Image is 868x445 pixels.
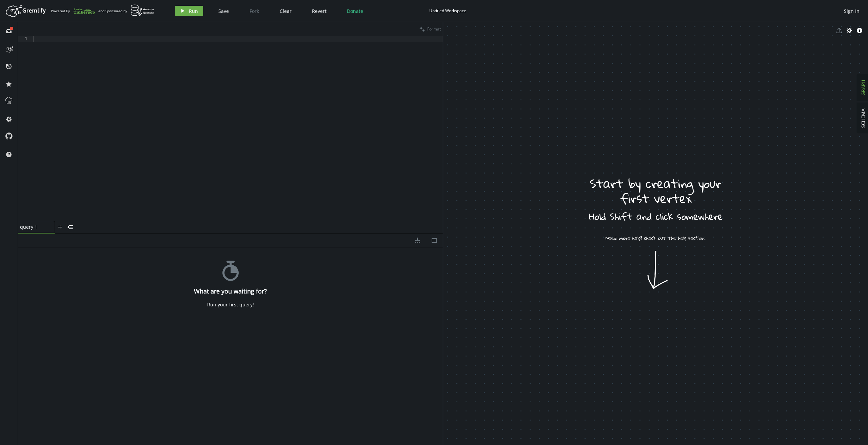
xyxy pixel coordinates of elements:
[347,8,363,14] span: Donate
[860,108,866,128] span: SCHEMA
[194,288,267,295] h4: What are you waiting for?
[429,8,466,13] div: Untitled Workspace
[280,8,292,14] span: Clear
[131,4,155,16] img: AWS Neptune
[250,8,259,14] span: Fork
[342,6,368,16] button: Donate
[841,6,863,16] button: Sign In
[18,36,32,42] div: 1
[844,8,860,14] span: Sign In
[312,8,327,14] span: Revert
[213,6,234,16] button: Save
[51,5,95,17] div: Powered By
[98,4,155,17] div: and Sponsored by
[218,8,229,14] span: Save
[275,6,297,16] button: Clear
[307,6,332,16] button: Revert
[189,8,198,14] span: Run
[244,6,264,16] button: Fork
[417,22,443,36] button: Format
[427,26,441,32] span: Format
[20,224,47,230] span: query 1
[207,302,254,308] div: Run your first query!
[860,80,866,96] span: GRAPH
[175,6,203,16] button: Run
